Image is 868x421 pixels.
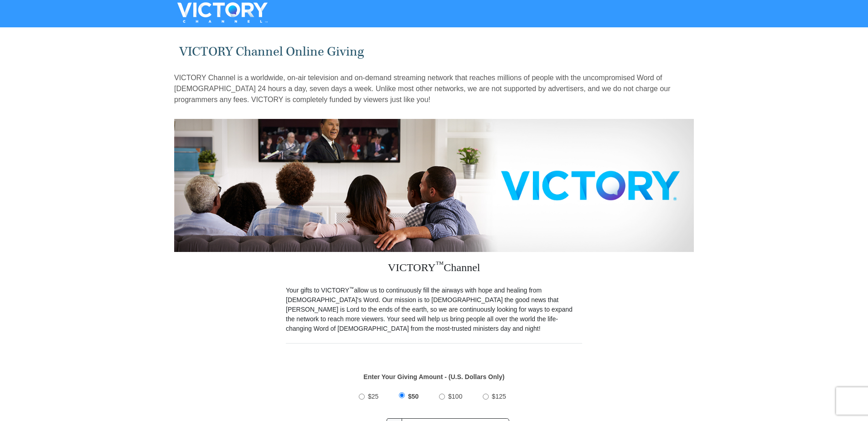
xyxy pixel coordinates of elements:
span: $50 [408,393,418,400]
h3: VICTORY Channel [286,252,582,286]
sup: ™ [349,286,354,291]
p: VICTORY Channel is a worldwide, on-air television and on-demand streaming network that reaches mi... [174,72,694,105]
h1: VICTORY Channel Online Giving [179,44,689,59]
span: $125 [492,393,506,400]
span: $100 [448,393,462,400]
sup: ™ [436,260,444,269]
span: $25 [368,393,378,400]
strong: Enter Your Giving Amount - (U.S. Dollars Only) [363,373,504,380]
img: VICTORYTHON - VICTORY Channel [165,2,279,23]
p: Your gifts to VICTORY allow us to continuously fill the airways with hope and healing from [DEMOG... [286,286,582,334]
